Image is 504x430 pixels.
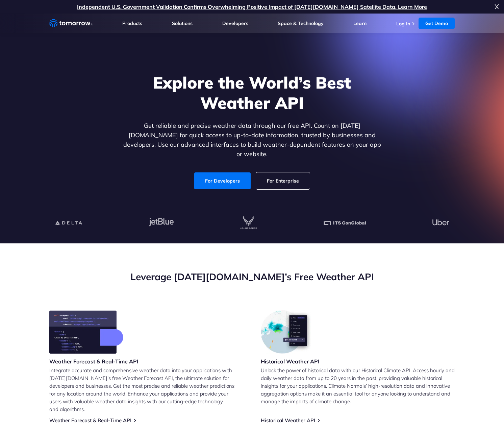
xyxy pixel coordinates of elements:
p: Unlock the power of historical data with our Historical Climate API. Access hourly and daily weat... [261,366,455,405]
a: Home link [49,18,93,28]
h1: Explore the World’s Best Weather API [122,72,382,113]
a: Log In [396,21,410,27]
a: Developers [222,20,248,26]
a: Weather Forecast & Real-Time API [49,417,131,424]
h3: Historical Weather API [261,358,320,365]
a: Get Demo [419,18,455,29]
a: Space & Technology [278,20,324,26]
h3: Weather Forecast & Real-Time API [49,358,138,365]
p: Integrate accurate and comprehensive weather data into your applications with [DATE][DOMAIN_NAME]... [49,366,243,413]
a: For Developers [194,172,251,189]
a: Historical Weather API [261,417,315,424]
a: Products [122,20,142,26]
p: Get reliable and precise weather data through our free API. Count on [DATE][DOMAIN_NAME] for quic... [122,121,382,159]
a: For Enterprise [256,172,310,189]
h2: Leverage [DATE][DOMAIN_NAME]’s Free Weather API [49,270,455,283]
a: Independent U.S. Government Validation Confirms Overwhelming Positive Impact of [DATE][DOMAIN_NAM... [77,3,427,10]
a: Solutions [172,20,193,26]
a: Learn [353,20,367,26]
